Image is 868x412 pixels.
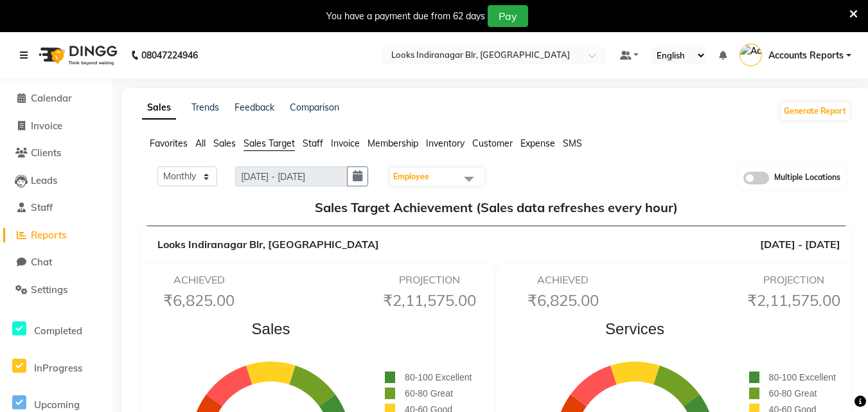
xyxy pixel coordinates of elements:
[3,91,109,106] a: Calendar
[520,138,555,149] span: Expense
[290,102,339,113] a: Comparison
[31,283,67,296] span: Settings
[150,138,188,149] span: Favorites
[426,138,465,149] span: Inventory
[31,256,52,268] span: Chat
[244,138,295,149] span: Sales Target
[488,5,528,27] button: Pay
[768,49,844,62] span: Accounts Reports
[331,138,360,149] span: Invoice
[3,283,109,298] a: Settings
[781,102,849,120] button: Generate Report
[141,37,198,73] b: 08047224946
[382,291,478,310] h6: ₹2,11,575.00
[393,172,429,181] span: Employee
[746,291,842,310] h6: ₹2,11,575.00
[472,138,513,149] span: Customer
[195,138,206,149] span: All
[774,172,840,184] span: Multiple Locations
[213,138,236,149] span: Sales
[34,399,80,411] span: Upcoming
[3,174,109,188] a: Leads
[34,362,82,374] span: InProgress
[769,372,836,382] span: 80-100 Excellent
[769,388,817,399] span: 60-80 Great
[3,119,109,134] a: Invoice
[151,291,247,310] h6: ₹6,825.00
[521,318,749,341] span: Services
[303,138,323,149] span: Staff
[31,92,72,104] span: Calendar
[3,201,109,215] a: Staff
[3,146,109,161] a: Clients
[3,228,109,243] a: Reports
[31,229,66,241] span: Reports
[515,274,612,286] h6: ACHIEVED
[382,274,478,286] h6: PROJECTION
[31,120,62,132] span: Invoice
[515,291,612,310] h6: ₹6,825.00
[31,174,57,186] span: Leads
[31,147,61,159] span: Clients
[235,166,348,186] input: DD/MM/YYYY-DD/MM/YYYY
[326,10,485,23] div: You have a payment due from 62 days
[563,138,582,149] span: SMS
[405,388,453,399] span: 60-80 Great
[746,274,842,286] h6: PROJECTION
[157,318,385,341] span: Sales
[142,96,176,120] a: Sales
[33,37,121,73] img: logo
[31,201,53,213] span: Staff
[740,44,762,66] img: Accounts Reports
[405,372,472,382] span: 80-100 Excellent
[760,237,840,252] span: [DATE] - [DATE]
[368,138,418,149] span: Membership
[34,325,82,337] span: Completed
[3,255,109,270] a: Chat
[235,102,274,113] a: Feedback
[157,238,379,251] span: Looks Indiranagar Blr, [GEOGRAPHIC_DATA]
[152,200,840,215] h5: Sales Target Achievement (Sales data refreshes every hour)
[151,274,247,286] h6: ACHIEVED
[191,102,219,113] a: Trends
